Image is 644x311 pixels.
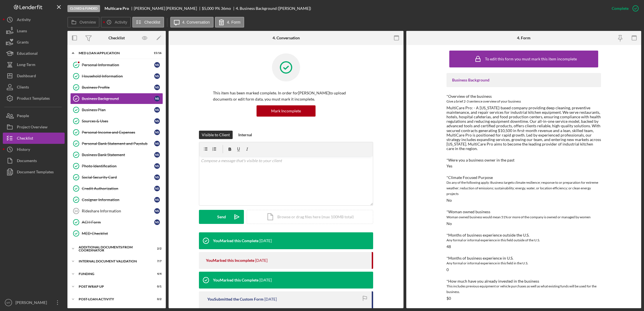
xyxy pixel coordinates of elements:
div: N S [154,96,160,101]
div: People [17,110,29,123]
div: MultiCare Pro: - A [US_STATE]-based company providing deep cleaning, preventive maintenance, and ... [446,106,601,151]
div: N S [154,219,160,225]
div: N S [154,141,160,146]
div: 0 / 2 [151,298,162,301]
button: Documents [3,155,65,166]
button: Activity [101,17,131,28]
p: This item has been marked complete. In order for [PERSON_NAME] to upload documents or edit form d... [213,90,359,103]
button: Send [199,210,244,224]
button: Checklist [3,133,65,144]
div: 48 [446,244,451,249]
a: Business ProfileNS [70,82,163,93]
div: 15 / 16 [151,51,162,55]
button: Activity [3,14,65,25]
button: 4. Form [215,17,244,28]
b: Multicare Pro [105,6,129,11]
div: N S [154,62,160,68]
div: 4. Form [517,36,530,40]
div: Visible to Client [202,131,230,139]
button: History [3,144,65,155]
div: *Months of business experience in U.S. [446,256,601,260]
button: Educational [3,48,65,59]
div: Additional Documents from Coordinator [79,246,148,252]
div: $5,000 [202,6,214,11]
div: Business Background [452,78,595,82]
div: 0 [446,267,449,272]
button: Overview [67,17,99,28]
a: Personal Income and ExpensesNS [70,127,163,138]
div: Social Security Card [82,175,154,180]
a: Credit AuthorizationNS [70,183,163,194]
div: Yes [446,164,452,168]
div: N S [154,163,160,169]
time: 2025-08-22 19:01 [259,239,272,243]
div: 0 / 1 [151,285,162,288]
iframe: Intercom live chat [625,286,638,300]
a: Grants [3,37,65,48]
div: Household Information [82,74,154,78]
div: *Climate Focused Purpose [446,175,601,180]
button: Checklist [132,17,164,28]
div: Rideshare Information [82,209,154,213]
div: Internal [238,131,252,139]
div: Credit Authorization [82,186,154,191]
a: Personal Bank Statement and PaystubNS [70,138,163,149]
button: People [3,110,65,121]
button: Product Templates [3,93,65,104]
a: Loans [3,25,65,37]
div: 9 % [215,6,220,11]
div: MED Loan Application [79,51,148,55]
div: *Were you a business owner in the past [446,158,601,162]
div: Closed & Funded [67,5,100,12]
label: Overview [80,20,96,24]
div: Project Overview [17,121,47,134]
time: 2025-05-06 15:42 [264,297,277,301]
div: N S [154,85,160,90]
div: Business Background [82,96,154,101]
div: Clients [17,81,29,94]
button: 4. Conversation [170,17,214,28]
button: Long-Term [3,59,65,70]
div: You Submitted the Custom Form [207,297,264,301]
div: Do any of the following apply: Business targets climate resilience; response to or preparation fo... [446,180,601,197]
div: Personal Information [82,63,154,67]
button: Visible to Client [199,131,233,139]
div: History [17,144,30,156]
button: Complete [606,3,641,14]
div: No [446,198,452,203]
div: No [446,221,452,226]
div: ACH Form [82,220,154,224]
div: Personal Bank Statement and Paystub [82,141,154,146]
a: Household InformationNS [70,71,163,82]
div: 2 / 2 [151,247,162,250]
div: Loans [17,25,27,38]
a: Cosigner InformationNS [70,194,163,205]
div: Long-Term [17,59,35,72]
time: 2025-05-06 15:43 [259,278,272,282]
div: Any formal or informal experience in this field outside of the U.S. [446,237,601,243]
a: Document Templates [3,166,65,178]
div: N S [154,130,160,135]
div: Documents [17,155,37,168]
div: Checklist [17,133,33,145]
label: 4. Form [227,20,241,24]
div: MED Checklist [82,231,163,236]
a: 14Rideshare InformationNS [70,205,163,217]
time: 2025-08-22 19:01 [255,258,267,263]
a: Social Security CardNS [70,172,163,183]
label: 4. Conversation [182,20,210,24]
button: Clients [3,81,65,93]
div: N S [154,107,160,113]
div: Dashboard [17,70,36,83]
a: Business PlanNS [70,104,163,115]
div: Grants [17,37,29,49]
a: Project Overview [3,121,65,133]
div: *Months of business experience outside the U.S. [446,233,601,237]
div: N S [154,186,160,191]
div: Checklist [108,36,125,40]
